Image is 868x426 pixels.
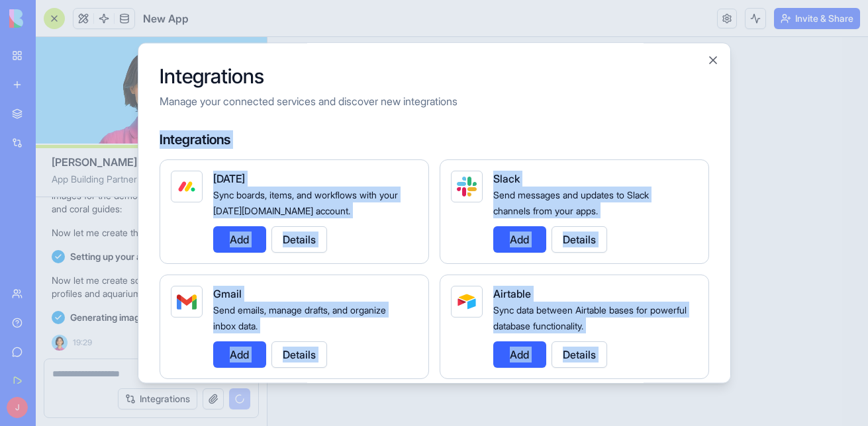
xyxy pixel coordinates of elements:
[493,172,520,185] span: Slack
[706,54,720,67] button: Close
[213,287,242,300] span: Gmail
[552,226,607,253] button: Details
[160,64,709,88] h2: Integrations
[213,304,386,331] span: Send emails, manage drafts, and organize inbox data.
[271,341,327,368] button: Details
[213,226,266,253] button: Add
[493,189,649,216] span: Send messages and updates to Slack channels from your apps.
[493,287,531,300] span: Airtable
[213,189,398,216] span: Sync boards, items, and workflows with your [DATE][DOMAIN_NAME] account.
[552,341,607,368] button: Details
[493,304,687,331] span: Sync data between Airtable bases for powerful database functionality.
[213,341,266,368] button: Add
[213,172,245,185] span: [DATE]
[271,226,327,253] button: Details
[493,226,546,253] button: Add
[160,130,709,149] h4: Integrations
[493,341,546,368] button: Add
[160,93,709,109] p: Manage your connected services and discover new integrations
